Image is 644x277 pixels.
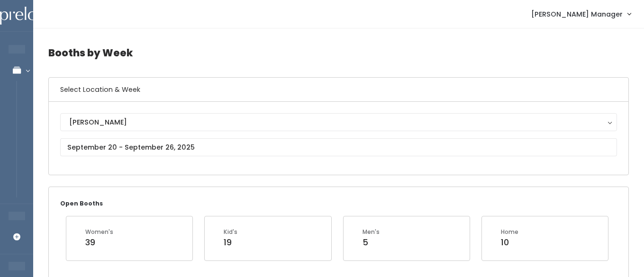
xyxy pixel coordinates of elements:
[501,236,518,249] div: 10
[69,117,608,127] div: [PERSON_NAME]
[501,228,518,236] div: Home
[60,199,103,207] small: Open Booths
[522,4,640,24] a: [PERSON_NAME] Manager
[363,236,380,249] div: 5
[60,113,617,131] button: [PERSON_NAME]
[48,40,629,66] h4: Booths by Week
[85,236,113,249] div: 39
[49,78,628,102] h6: Select Location & Week
[85,228,113,236] div: Women's
[224,228,237,236] div: Kid's
[60,138,617,156] input: September 20 - September 26, 2025
[531,9,623,19] span: [PERSON_NAME] Manager
[224,236,237,249] div: 19
[363,228,380,236] div: Men's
